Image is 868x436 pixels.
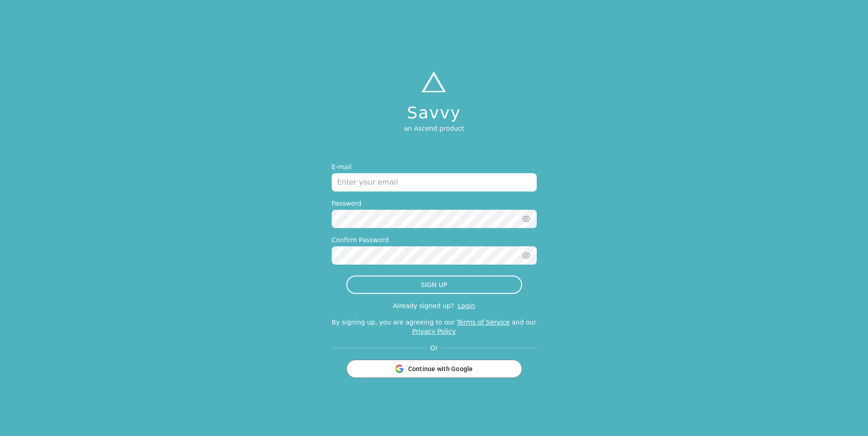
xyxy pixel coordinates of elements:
[412,328,456,335] a: Privacy Policy
[458,302,475,309] a: Login
[332,199,537,208] label: Password
[426,343,442,352] span: Or
[332,318,537,336] p: By signing up, you are agreeing to our and our
[332,162,537,171] label: E-mail
[404,124,464,133] p: an Ascend product
[393,302,454,309] p: Already signed up?
[332,173,537,191] input: Enter your email
[346,360,522,378] button: Continue with Google
[404,104,464,122] h1: Savvy
[332,235,537,245] label: Confirm Password
[408,364,473,373] span: Continue with Google
[346,276,522,294] button: SIGN UP
[457,319,509,326] a: Terms of Service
